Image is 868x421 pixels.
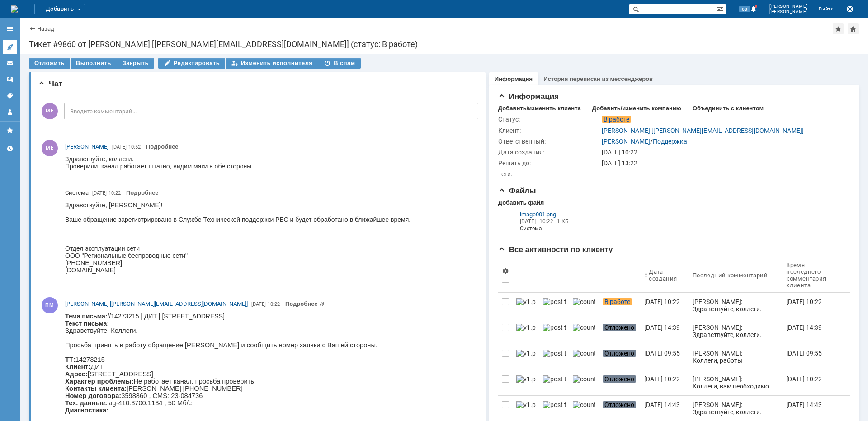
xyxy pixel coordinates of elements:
[498,159,600,167] div: Решить до:
[3,40,17,54] a: Активности
[513,293,539,318] a: v1.png
[833,23,844,34] div: Добавить в избранное
[641,396,689,421] a: [DATE] 14:43
[641,344,689,370] a: [DATE] 09:55
[689,318,783,344] a: [PERSON_NAME]: Здравствуйте, коллеги. Проверили, приемная антенна работает штатно,лежит порт в ст...
[603,324,636,331] span: Отложено
[573,375,595,383] img: counter.png
[495,207,603,236] div: Из почтовой переписки
[498,149,600,156] div: Дата создания:
[513,396,539,421] a: v1.png
[520,218,536,225] span: [DATE]
[569,370,599,395] a: counter.png
[573,350,595,357] img: counter.png
[569,396,599,421] a: counter.png
[34,4,85,14] div: Добавить
[783,293,843,318] a: [DATE] 10:22
[783,370,843,395] a: [DATE] 10:22
[498,127,600,134] div: Клиент:
[569,293,599,318] a: counter.png
[38,80,62,88] span: Чат
[543,375,566,383] img: post ticket.png
[516,324,536,331] img: v1.png
[602,149,844,156] div: [DATE] 10:22
[783,344,843,370] a: [DATE] 09:55
[693,324,779,367] div: [PERSON_NAME]: Здравствуйте, коллеги. Проверили, приемная антенна работает штатно,лежит порт в ст...
[112,144,127,150] span: [DATE]
[693,350,779,371] div: [PERSON_NAME]: Коллеги, работы завершены.
[539,293,569,318] a: post ticket.png
[599,318,641,344] a: Отложено
[3,72,17,87] a: Шаблоны комментариев
[251,301,266,307] span: [DATE]
[783,396,843,421] a: [DATE] 14:43
[689,370,783,395] a: [PERSON_NAME]: Коллеги, вам необходимо обращаться в МГТС.
[516,401,536,408] img: v1.png
[11,5,18,13] img: logo
[65,143,108,150] span: [PERSON_NAME]
[693,375,779,397] div: [PERSON_NAME]: Коллеги, вам необходимо обращаться в МГТС.
[520,211,599,218] a: image001.png
[65,188,89,197] span: Система
[573,298,595,305] img: counter.png
[786,401,822,408] div: [DATE] 14:43
[644,350,680,357] div: [DATE] 09:55
[602,159,637,167] span: [DATE] 13:22
[689,344,783,370] a: [PERSON_NAME]: Коллеги, работы завершены.
[126,189,159,196] a: Подробнее
[3,56,17,70] a: Клиенты
[539,218,553,225] span: 10:22
[516,375,536,383] img: v1.png
[285,300,325,307] a: Прикреплены файлы: image001.png
[513,370,539,395] a: v1.png
[146,143,179,150] a: Подробнее
[739,6,750,12] span: 68
[602,138,650,145] a: [PERSON_NAME]
[599,344,641,370] a: Отложено
[644,298,680,305] div: [DATE] 10:22
[65,300,248,307] span: [PERSON_NAME] [[PERSON_NAME][EMAIL_ADDRESS][DOMAIN_NAME]]
[65,299,248,309] a: [PERSON_NAME] [[PERSON_NAME][EMAIL_ADDRESS][DOMAIN_NAME]]
[557,218,569,225] span: 1 КБ
[65,189,89,196] span: Система
[498,92,559,101] span: Информация
[569,318,599,344] a: counter.png
[786,262,832,289] div: Время последнего комментария клиента
[786,350,822,357] div: [DATE] 09:55
[92,190,107,196] span: [DATE]
[693,272,768,279] div: Последний комментарий
[641,370,689,395] a: [DATE] 10:22
[603,350,636,357] span: Отложено
[543,401,566,408] img: post ticket.png
[641,318,689,344] a: [DATE] 14:39
[783,318,843,344] a: [DATE] 14:39
[848,23,859,34] div: Сделать домашней страницей
[603,401,636,408] span: Отложено
[11,5,18,13] a: Перейти на домашнюю страницу
[786,375,822,383] div: [DATE] 10:22
[644,324,680,331] div: [DATE] 14:39
[603,375,636,383] span: Отложено
[495,75,533,82] a: Информация
[3,89,17,103] a: Теги
[599,293,641,318] a: В работе
[602,127,804,134] a: [PERSON_NAME] [[PERSON_NAME][EMAIL_ADDRESS][DOMAIN_NAME]]
[649,268,678,282] div: Дата создания
[29,40,859,49] div: Тикет #9860 от [PERSON_NAME] [[PERSON_NAME][EMAIL_ADDRESS][DOMAIN_NAME]] (статус: В работе)
[65,142,108,151] a: [PERSON_NAME]
[573,324,595,331] img: counter.png
[516,298,536,305] img: v1.png
[539,318,569,344] a: post ticket.png
[786,298,822,305] div: [DATE] 10:22
[689,396,783,421] a: [PERSON_NAME]: Здравствуйте, коллеги. Наблюдается авария на промежуточном узле транспортной сети/...
[844,4,855,14] button: Сохранить лог
[543,350,566,357] img: post ticket.png
[513,344,539,370] a: v1.png
[769,4,808,9] span: [PERSON_NAME]
[498,199,544,206] div: Добавить файл
[37,25,54,32] a: Назад
[539,396,569,421] a: post ticket.png
[641,258,689,293] th: Дата создания
[644,401,680,408] div: [DATE] 14:43
[543,298,566,305] img: post ticket.png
